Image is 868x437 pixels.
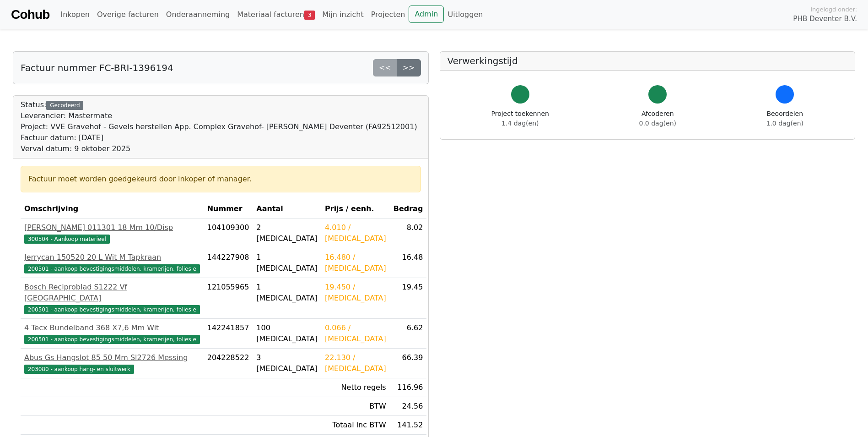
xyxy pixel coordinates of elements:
div: Bosch Reciproblad S1222 Vf [GEOGRAPHIC_DATA] [24,282,200,304]
a: 4 Tecx Bundelband 368 X7,6 Mm Wit200501 - aankoop bevestigingsmiddelen, kramerijen, folies e [24,322,200,344]
div: Verval datum: 9 oktober 2025 [21,143,417,154]
td: 141.52 [390,416,427,435]
a: Uitloggen [444,5,486,24]
span: 300504 - Aankoop materieel [24,235,110,244]
a: [PERSON_NAME] 011301 18 Mm 10/Disp300504 - Aankoop materieel [24,222,200,244]
span: 200501 - aankoop bevestigingsmiddelen, kramerijen, folies e [24,264,200,273]
div: 4.010 / [MEDICAL_DATA] [325,222,386,244]
div: Factuur moet worden goedgekeurd door inkoper of manager. [28,174,413,185]
th: Aantal [253,200,321,218]
td: Netto regels [321,378,390,397]
td: 116.96 [390,378,427,397]
a: Jerrycan 150520 20 L Wit M Tapkraan200501 - aankoop bevestigingsmiddelen, kramerijen, folies e [24,252,200,274]
div: 1 [MEDICAL_DATA] [256,252,318,274]
a: Projecten [367,5,409,24]
div: Gecodeerd [46,101,83,110]
a: Bosch Reciproblad S1222 Vf [GEOGRAPHIC_DATA]200501 - aankoop bevestigingsmiddelen, kramerijen, fo... [24,282,200,315]
div: Status: [21,99,417,154]
th: Bedrag [390,200,427,218]
div: 22.130 / [MEDICAL_DATA] [325,352,386,374]
h5: Verwerkingstijd [447,55,848,66]
span: 203080 - aankoop hang- en sluitwerk [24,365,134,374]
a: Mijn inzicht [318,5,367,24]
td: 121055965 [204,278,253,319]
span: PHB Deventer B.V. [793,14,857,24]
span: Ingelogd onder: [810,5,857,14]
a: Admin [409,5,444,23]
a: Cohub [11,4,49,26]
div: Project: VVE Gravehof - Gevels herstellen App. Complex Gravehof- [PERSON_NAME] Deventer (FA92512001) [21,121,417,132]
span: 3 [304,11,315,20]
div: 1 [MEDICAL_DATA] [256,282,318,304]
td: 142241857 [204,319,253,349]
div: 19.450 / [MEDICAL_DATA] [325,282,386,304]
td: 204228522 [204,349,253,378]
th: Prijs / eenh. [321,200,390,218]
a: Materiaal facturen3 [233,5,318,24]
th: Nummer [204,200,253,218]
span: 200501 - aankoop bevestigingsmiddelen, kramerijen, folies e [24,305,200,314]
td: 24.56 [390,397,427,416]
div: 100 [MEDICAL_DATA] [256,322,318,344]
div: Afcoderen [639,109,676,128]
td: 6.62 [390,319,427,349]
div: 16.480 / [MEDICAL_DATA] [325,252,386,274]
div: 0.066 / [MEDICAL_DATA] [325,322,386,344]
span: 0.0 dag(en) [639,120,676,127]
h5: Factuur nummer FC-BRI-1396194 [21,62,173,73]
td: 16.48 [390,248,427,278]
span: 200501 - aankoop bevestigingsmiddelen, kramerijen, folies e [24,335,200,344]
span: 1.0 dag(en) [766,120,803,127]
div: 3 [MEDICAL_DATA] [256,352,318,374]
div: Jerrycan 150520 20 L Wit M Tapkraan [24,252,200,263]
td: 144227908 [204,248,253,278]
div: 2 [MEDICAL_DATA] [256,222,318,244]
a: Onderaanneming [162,5,233,24]
a: >> [397,59,421,76]
div: Project toekennen [491,109,549,128]
td: 104109300 [204,218,253,248]
div: Abus Gs Hangslot 85 50 Mm Sl2726 Messing [24,352,200,363]
a: Overige facturen [93,5,162,24]
div: 4 Tecx Bundelband 368 X7,6 Mm Wit [24,322,200,333]
div: Leverancier: Mastermate [21,110,417,121]
td: Totaal inc BTW [321,416,390,435]
a: Abus Gs Hangslot 85 50 Mm Sl2726 Messing203080 - aankoop hang- en sluitwerk [24,352,200,374]
td: 19.45 [390,278,427,319]
td: BTW [321,397,390,416]
th: Omschrijving [21,200,204,218]
a: Inkopen [57,5,93,24]
td: 8.02 [390,218,427,248]
span: 1.4 dag(en) [501,120,539,127]
td: 66.39 [390,349,427,378]
div: Beoordelen [766,109,803,128]
div: [PERSON_NAME] 011301 18 Mm 10/Disp [24,222,200,233]
div: Factuur datum: [DATE] [21,132,417,143]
